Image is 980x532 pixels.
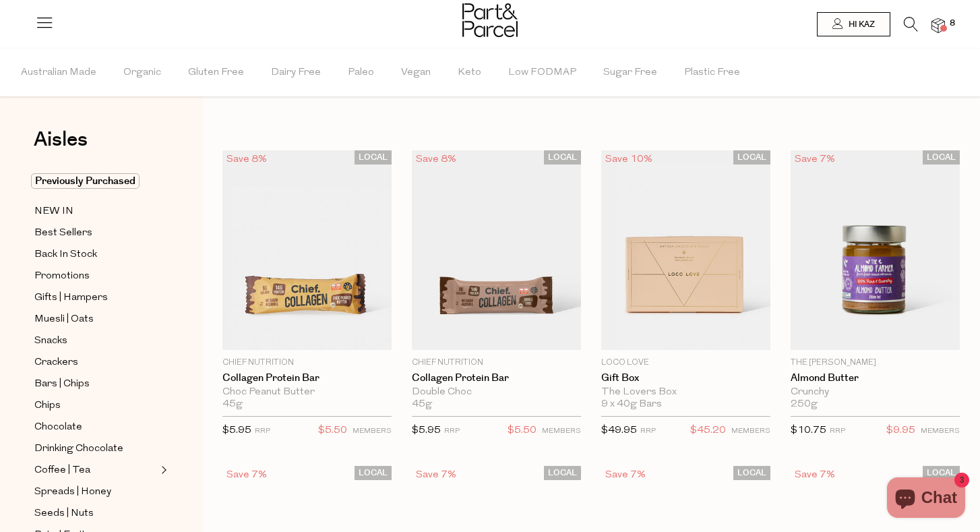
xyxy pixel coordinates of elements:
div: Choc Peanut Butter [222,386,392,398]
a: Drinking Chocolate [34,440,157,457]
span: $49.95 [601,425,637,436]
p: Chief Nutrition [222,357,392,369]
a: Spreads | Honey [34,483,157,500]
div: Save 7% [791,150,839,169]
span: Promotions [34,268,90,285]
a: Gift Box [601,372,770,384]
span: Plastic Free [684,49,740,96]
img: Almond Butter [791,150,960,350]
span: Gifts | Hampers [34,290,108,306]
p: Loco Love [601,357,770,369]
a: Almond Butter [791,372,960,384]
span: Vegan [401,49,431,96]
span: Dairy Free [271,49,321,96]
a: Hi kaz [817,12,890,36]
div: Save 7% [791,466,839,484]
a: Snacks [34,332,157,349]
span: Bars | Chips [34,376,90,392]
span: Australian Made [21,49,96,96]
span: Gluten Free [188,49,244,96]
div: Save 7% [601,466,650,484]
small: RRP [640,427,656,435]
img: Part&Parcel [462,3,518,37]
span: Crackers [34,355,78,371]
span: Paleo [348,49,374,96]
a: Chocolate [34,419,157,436]
span: Muesli | Oats [34,312,94,328]
button: Expand/Collapse Coffee | Tea [158,462,167,478]
a: Coffee | Tea [34,462,157,479]
span: $5.50 [508,422,537,440]
small: MEMBERS [542,427,581,435]
span: LOCAL [355,466,392,480]
div: Save 7% [222,466,271,484]
div: Crunchy [791,386,960,398]
a: Crackers [34,354,157,371]
span: LOCAL [733,150,770,165]
span: Keto [458,49,481,96]
span: Organic [123,49,161,96]
span: 45g [222,398,243,411]
span: Low FODMAP [508,49,576,96]
a: Previously Purchased [34,173,157,189]
span: 9 x 40g Bars [601,398,662,411]
span: 45g [412,398,432,411]
span: LOCAL [544,466,581,480]
span: Hi kaz [845,19,875,30]
img: Gift Box [601,150,770,350]
div: Double Choc [412,386,581,398]
a: Collagen Protein Bar [412,372,581,384]
div: Save 8% [222,150,271,169]
small: MEMBERS [353,427,392,435]
span: Back In Stock [34,247,97,263]
div: Save 7% [412,466,460,484]
a: Collagen Protein Bar [222,372,392,384]
p: Chief Nutrition [412,357,581,369]
a: Back In Stock [34,246,157,263]
span: NEW IN [34,204,73,220]
span: LOCAL [544,150,581,165]
span: Seeds | Nuts [34,506,94,522]
span: Previously Purchased [31,173,140,189]
span: 250g [791,398,818,411]
span: LOCAL [355,150,392,165]
span: LOCAL [733,466,770,480]
small: RRP [255,427,270,435]
p: The [PERSON_NAME] [791,357,960,369]
a: Gifts | Hampers [34,289,157,306]
span: $5.50 [318,422,347,440]
a: Seeds | Nuts [34,505,157,522]
span: $10.75 [791,425,826,436]
div: Save 10% [601,150,656,169]
a: Best Sellers [34,225,157,241]
a: Chips [34,397,157,414]
span: Best Sellers [34,225,92,241]
span: $5.95 [222,425,251,436]
img: Collagen Protein Bar [412,150,581,350]
span: $5.95 [412,425,441,436]
div: Save 8% [412,150,460,169]
a: Promotions [34,268,157,285]
span: Snacks [34,333,67,349]
small: RRP [830,427,845,435]
span: Sugar Free [603,49,657,96]
span: $9.95 [886,422,915,440]
small: MEMBERS [921,427,960,435]
span: Chips [34,398,61,414]
span: Drinking Chocolate [34,441,123,457]
a: 8 [931,18,945,32]
inbox-online-store-chat: Shopify online store chat [883,477,969,521]
a: NEW IN [34,203,157,220]
span: LOCAL [923,466,960,480]
span: LOCAL [923,150,960,165]
span: Aisles [34,125,88,154]
div: The Lovers Box [601,386,770,398]
img: Collagen Protein Bar [222,150,392,350]
span: Spreads | Honey [34,484,111,500]
span: Coffee | Tea [34,463,90,479]
span: $45.20 [690,422,726,440]
span: Chocolate [34,419,82,436]
a: Bars | Chips [34,376,157,392]
a: Muesli | Oats [34,311,157,328]
small: MEMBERS [731,427,770,435]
